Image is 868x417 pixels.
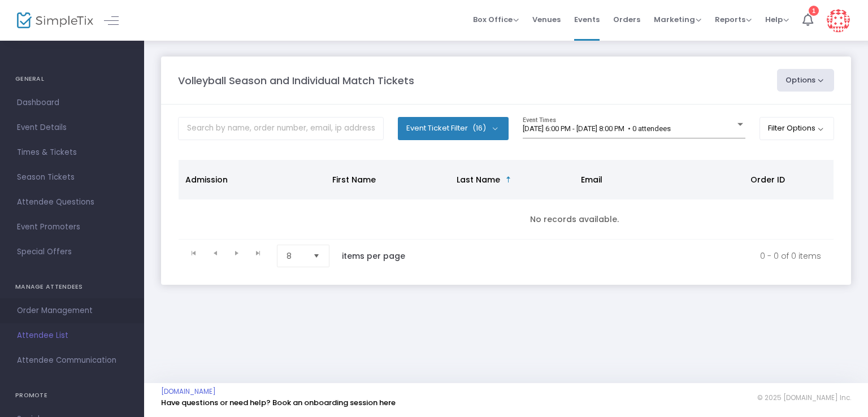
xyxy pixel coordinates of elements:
[777,69,835,92] button: Options
[17,170,127,185] span: Season Tickets
[15,384,129,407] h4: PROMOTE
[17,145,127,160] span: Times & Tickets
[574,5,600,34] span: Events
[715,14,752,25] span: Reports
[15,68,129,90] h4: GENERAL
[809,6,819,16] div: 1
[750,174,785,185] span: Order ID
[613,5,640,34] span: Orders
[17,328,127,343] span: Attendee List
[457,174,500,185] span: Last Name
[309,245,324,267] button: Select
[17,220,127,234] span: Event Promoters
[178,117,384,140] input: Search by name, order number, email, ip address
[504,175,513,184] span: Sortable
[398,117,509,140] button: Event Ticket Filter(16)
[178,73,414,88] m-panel-title: Volleyball Season and Individual Match Tickets
[759,117,835,140] button: Filter Options
[161,387,216,396] a: [DOMAIN_NAME]
[161,397,396,408] a: Have questions or need help? Book an onboarding session here
[17,303,127,318] span: Order Management
[654,14,701,25] span: Marketing
[179,160,834,240] div: Data table
[332,174,376,185] span: First Name
[429,245,821,267] kendo-pager-info: 0 - 0 of 0 items
[473,14,519,25] span: Box Office
[17,120,127,135] span: Event Details
[523,124,671,133] span: [DATE] 6:00 PM - [DATE] 8:00 PM • 0 attendees
[342,250,405,262] label: items per page
[757,393,851,402] span: © 2025 [DOMAIN_NAME] Inc.
[287,250,304,262] span: 8
[765,14,789,25] span: Help
[17,95,127,110] span: Dashboard
[532,5,561,34] span: Venues
[15,276,129,298] h4: MANAGE ATTENDEES
[185,174,228,185] span: Admission
[17,245,127,259] span: Special Offers
[581,174,602,185] span: Email
[17,195,127,210] span: Attendee Questions
[472,124,486,133] span: (16)
[17,353,127,368] span: Attendee Communication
